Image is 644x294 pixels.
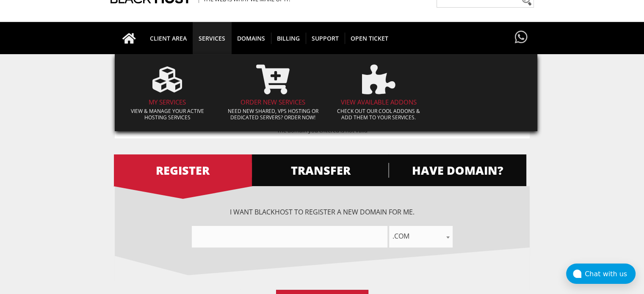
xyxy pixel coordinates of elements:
a: Have questions? [513,22,530,53]
div: I want BlackHOST to register a new domain for me. [115,207,530,247]
a: Billing [271,22,306,54]
button: Chat with us [566,264,636,284]
h4: Order New Services [227,99,320,106]
span: .com [389,230,453,242]
span: SERVICES [193,33,231,44]
a: Go to homepage [114,22,144,54]
h4: My Services [121,99,214,106]
a: SERVICES [193,22,232,54]
span: Domains [231,33,271,44]
a: Order New Services Need new shared, VPS hosting or dedicated servers? Order now! [222,58,324,127]
a: Domains [231,22,271,54]
a: CLIENT AREA [144,22,193,54]
span: Billing [271,33,306,44]
a: HAVE DOMAIN? [388,154,526,186]
span: HAVE DOMAIN? [388,163,526,178]
span: Open Ticket [345,33,394,44]
p: Check out our cool addons & add them to your services. [332,108,426,121]
a: Open Ticket [345,22,394,54]
span: Support [306,33,345,44]
a: TRANSFER [251,154,389,186]
p: View & Manage your active hosting services [121,108,214,121]
span: REGISTER [114,163,252,178]
a: Support [306,22,345,54]
span: CLIENT AREA [144,33,193,44]
div: Chat with us [585,270,636,278]
span: .com [389,226,453,247]
a: REGISTER [114,154,252,186]
span: TRANSFER [251,163,389,178]
p: Need new shared, VPS hosting or dedicated servers? Order now! [227,108,320,121]
a: My Services View & Manage your active hosting services [117,58,218,127]
h4: View Available Addons [332,99,426,106]
a: View Available Addons Check out our cool addons & add them to your services. [328,58,430,127]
